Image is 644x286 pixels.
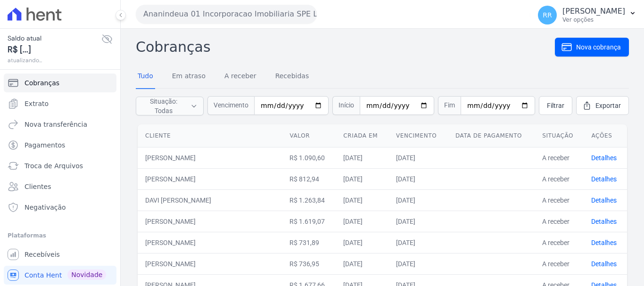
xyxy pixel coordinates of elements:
a: Detalhes [591,175,617,183]
td: [DATE] [336,232,388,253]
a: Detalhes [591,239,617,246]
td: DAVI [PERSON_NAME] [138,189,282,211]
td: R$ 812,94 [282,168,336,189]
span: Situação: Todas [142,97,185,115]
a: Conta Hent Novidade [4,266,116,285]
p: [PERSON_NAME] [562,7,625,16]
span: Filtrar [547,101,564,110]
a: A receber [223,65,258,89]
th: Vencimento [388,124,448,147]
a: Nova transferência [4,115,116,134]
a: Detalhes [591,218,617,225]
span: Recebíveis [25,250,60,259]
a: Nova cobrança [555,38,629,57]
td: [DATE] [388,211,448,232]
a: Tudo [136,65,155,89]
a: Negativação [4,198,116,217]
td: [DATE] [336,189,388,211]
span: R$ [...] [8,43,101,56]
span: Conta Hent [25,270,62,280]
button: Situação: Todas [136,97,204,115]
span: Exportar [595,101,621,110]
button: RR [PERSON_NAME] Ver opções [530,2,644,28]
td: [DATE] [336,253,388,274]
button: Ananindeua 01 Incorporacao Imobiliaria SPE LTDA [136,5,317,24]
td: A receber [535,147,584,168]
p: Ver opções [562,16,625,24]
a: Recebidas [273,65,311,89]
td: [PERSON_NAME] [138,168,282,189]
td: A receber [535,168,584,189]
td: [DATE] [336,147,388,168]
span: Vencimento [207,96,254,115]
td: R$ 736,95 [282,253,336,274]
a: Em atraso [170,65,207,89]
td: A receber [535,253,584,274]
td: R$ 1.090,60 [282,147,336,168]
h2: Cobranças [136,36,555,57]
span: Saldo atual [8,33,101,43]
span: Negativação [25,203,66,212]
a: Recebíveis [4,245,116,264]
span: Nova transferência [25,120,87,129]
td: [DATE] [388,168,448,189]
td: R$ 731,89 [282,232,336,253]
td: [PERSON_NAME] [138,232,282,253]
a: Cobranças [4,74,116,92]
td: [DATE] [388,189,448,211]
td: [DATE] [388,253,448,274]
a: Filtrar [539,96,572,115]
span: atualizando... [8,56,101,65]
th: Data de pagamento [448,124,535,147]
th: Criada em [336,124,388,147]
a: Exportar [576,96,629,115]
td: A receber [535,232,584,253]
td: A receber [535,211,584,232]
a: Detalhes [591,196,617,204]
th: Situação [535,124,584,147]
a: Troca de Arquivos [4,156,116,175]
td: [PERSON_NAME] [138,147,282,168]
td: [PERSON_NAME] [138,211,282,232]
span: RR [543,12,552,18]
span: Pagamentos [25,140,65,150]
span: Extrato [25,99,49,108]
td: A receber [535,189,584,211]
td: R$ 1.619,07 [282,211,336,232]
span: Clientes [25,182,51,191]
th: Ações [584,124,627,147]
td: [PERSON_NAME] [138,253,282,274]
a: Extrato [4,94,116,113]
a: Detalhes [591,154,617,162]
span: Nova cobrança [576,42,621,52]
span: Troca de Arquivos [25,161,83,171]
th: Valor [282,124,336,147]
span: Fim [438,96,461,115]
td: [DATE] [336,211,388,232]
div: Plataformas [8,230,113,241]
td: R$ 1.263,84 [282,189,336,211]
td: [DATE] [388,232,448,253]
th: Cliente [138,124,282,147]
a: Detalhes [591,260,617,268]
span: Cobranças [25,78,59,88]
td: [DATE] [336,168,388,189]
a: Pagamentos [4,136,116,155]
span: Novidade [67,270,106,280]
a: Clientes [4,177,116,196]
td: [DATE] [388,147,448,168]
span: Início [332,96,360,115]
